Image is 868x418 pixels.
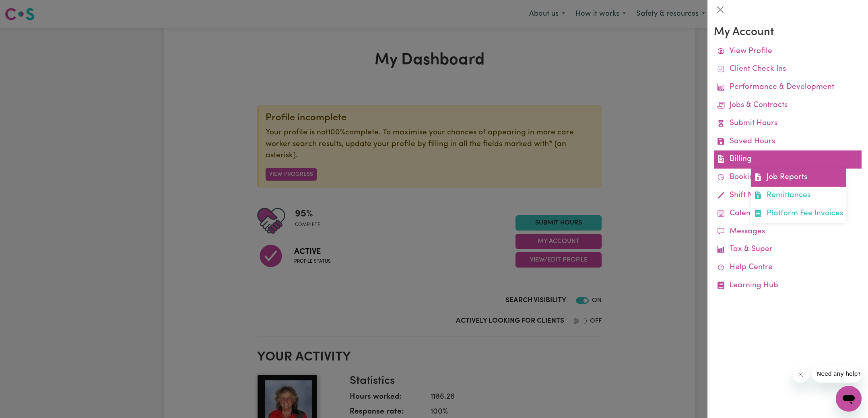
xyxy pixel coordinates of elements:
[812,365,862,383] iframe: Message from company
[714,187,862,205] a: Shift Notes
[714,259,862,277] a: Help Centre
[714,60,862,78] a: Client Check Ins
[714,97,862,115] a: Jobs & Contracts
[793,367,809,383] iframe: Close message
[751,187,846,205] a: Remittances
[714,277,862,295] a: Learning Hub
[714,169,862,187] a: Bookings
[751,169,846,187] a: Job Reports
[714,223,862,241] a: Messages
[714,26,862,39] h3: My Account
[751,205,846,223] a: Platform Fee Invoices
[714,43,862,61] a: View Profile
[714,115,862,133] a: Submit Hours
[836,386,862,412] iframe: Button to launch messaging window
[714,150,862,169] a: BillingJob ReportsRemittancesPlatform Fee Invoices
[714,78,862,97] a: Performance & Development
[714,205,862,223] a: Calendar
[714,3,727,16] button: Close
[714,133,862,151] a: Saved Hours
[714,241,862,259] a: Tax & Super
